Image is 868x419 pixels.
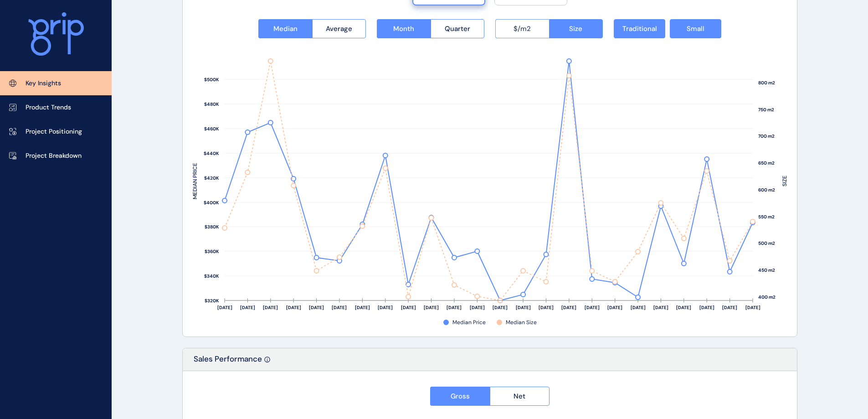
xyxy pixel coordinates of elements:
p: Product Trends [26,103,71,112]
button: Month [377,19,431,38]
span: Month [393,24,414,33]
text: SIZE [781,176,788,186]
button: Traditional [614,19,665,38]
p: Project Breakdown [26,151,82,160]
text: 700 m2 [758,133,775,139]
text: 400 m2 [758,294,776,300]
span: $/m2 [514,24,531,33]
span: Gross [451,392,470,401]
span: Net [514,392,525,401]
span: Average [326,24,352,33]
span: Quarter [445,24,470,33]
button: Gross [430,387,490,406]
p: Project Positioning [26,127,82,136]
text: 550 m2 [758,214,775,220]
button: Median [258,19,312,38]
text: 750 m2 [758,107,774,113]
button: Average [312,19,366,38]
button: Size [549,19,603,38]
text: 450 m2 [758,267,775,273]
span: Small [687,24,704,33]
button: Quarter [431,19,485,38]
span: Traditional [622,24,657,33]
text: 650 m2 [758,160,775,166]
button: $/m2 [495,19,549,38]
span: Size [569,24,582,33]
text: 500 m2 [758,240,775,246]
button: Net [490,387,550,406]
button: Small [670,19,721,38]
p: Key Insights [26,79,61,88]
span: Median Price [452,319,486,326]
span: Median [273,24,298,33]
p: Sales Performance [194,354,262,371]
text: 600 m2 [758,187,775,193]
text: 800 m2 [758,80,775,86]
span: Median Size [506,319,537,326]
